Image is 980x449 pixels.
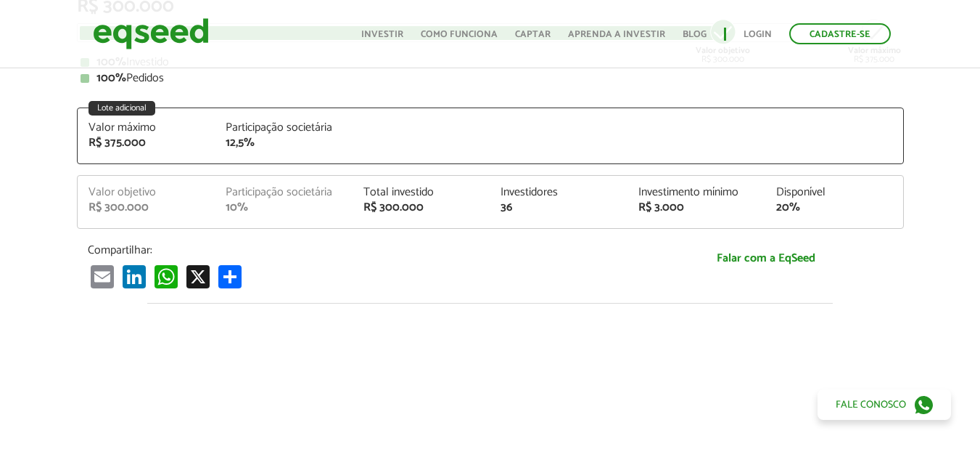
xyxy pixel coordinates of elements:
[501,187,617,198] div: Investidores
[638,202,754,214] div: R$ 3.000
[501,202,617,214] div: 36
[93,15,209,53] img: EqSeed
[152,264,181,288] a: WhatsApp
[226,187,342,198] div: Participação societária
[226,202,342,214] div: 10%
[88,137,205,149] div: R$ 375.000
[638,187,754,198] div: Investimento mínimo
[744,30,772,39] a: Login
[361,30,403,39] a: Investir
[88,243,617,257] p: Compartilhar:
[215,264,244,288] a: Compartilhar
[88,122,205,134] div: Valor máximo
[789,23,891,44] a: Cadastre-se
[639,243,893,273] a: Falar com a EqSeed
[568,30,665,39] a: Aprenda a investir
[421,30,498,39] a: Como funciona
[363,187,479,198] div: Total investido
[226,122,342,134] div: Participação societária
[776,202,892,214] div: 20%
[515,30,551,39] a: Captar
[363,202,479,214] div: R$ 300.000
[88,187,205,198] div: Valor objetivo
[88,101,155,116] div: Lote adicional
[818,389,951,420] a: Fale conosco
[81,73,900,84] div: Pedidos
[184,264,213,288] a: X
[120,264,149,288] a: LinkedIn
[96,68,126,88] strong: 100%
[776,187,892,198] div: Disponível
[226,137,342,149] div: 12,5%
[683,30,707,39] a: Blog
[88,202,205,214] div: R$ 300.000
[88,264,117,288] a: Email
